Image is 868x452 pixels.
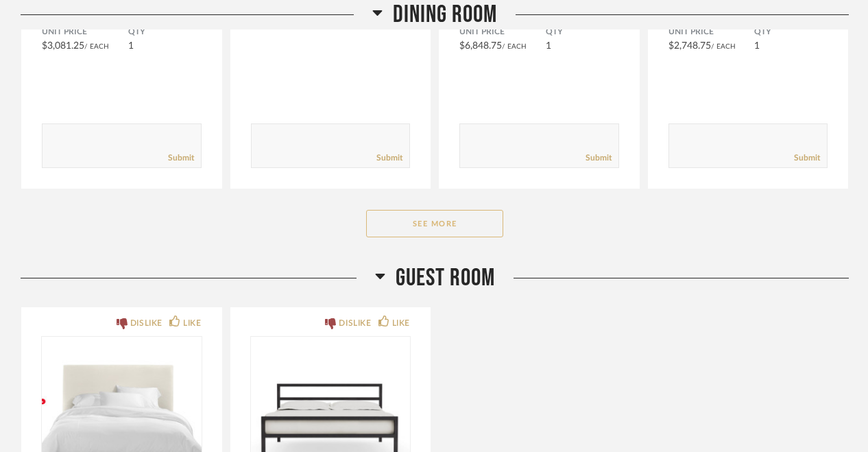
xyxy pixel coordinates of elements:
[84,43,109,50] span: / Each
[128,27,202,38] span: QTY
[754,41,760,51] span: 1
[668,27,755,38] span: Unit Price
[128,41,134,51] span: 1
[168,152,194,164] a: Submit
[754,27,828,38] span: QTY
[459,41,502,51] span: $6,848.75
[392,316,410,330] div: LIKE
[546,41,551,51] span: 1
[376,152,402,164] a: Submit
[668,41,711,51] span: $2,748.75
[459,27,546,38] span: Unit Price
[711,43,736,50] span: / Each
[183,316,201,330] div: LIKE
[586,152,612,164] a: Submit
[339,316,371,330] div: DISLIKE
[502,43,527,50] span: / Each
[396,263,495,293] span: Guest Room
[366,210,503,237] button: See More
[42,41,84,51] span: $3,081.25
[794,152,820,164] a: Submit
[546,27,619,38] span: QTY
[130,316,162,330] div: DISLIKE
[42,27,128,38] span: Unit Price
